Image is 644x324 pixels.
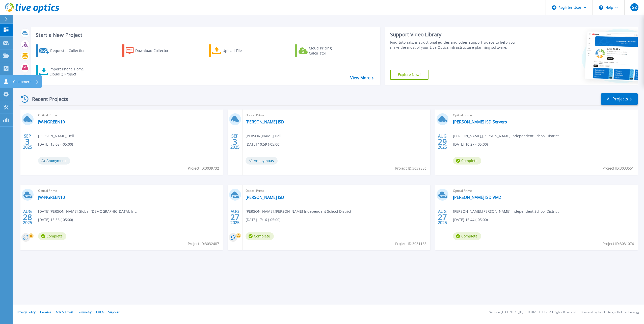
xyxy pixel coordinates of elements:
a: Telemetry [77,310,92,314]
span: Anonymous [38,157,70,165]
span: Project ID: 3039732 [188,166,219,171]
a: JW-NGREEN10 [38,195,65,200]
div: Support Video Library [390,31,521,38]
span: Optical Prime [453,188,635,194]
p: Customers [13,75,31,88]
span: [DATE] 13:08 (-05:00) [38,142,73,147]
a: Privacy Policy [17,310,36,314]
span: 27 [438,215,447,219]
span: Optical Prime [246,113,427,118]
span: Optical Prime [38,113,220,118]
a: View More [350,75,374,80]
a: EULA [96,310,104,314]
a: Support [108,310,119,314]
div: AUG 2025 [230,208,240,226]
span: [DATE] 17:16 (-05:00) [246,217,280,223]
a: Ads & Email [56,310,73,314]
span: [DATE] 10:27 (-05:00) [453,142,488,147]
span: 3 [25,140,30,144]
span: Project ID: 3039556 [395,166,426,171]
span: [DATE] 15:36 (-05:00) [38,217,73,223]
a: [PERSON_NAME] ISD Servers [453,119,507,124]
span: [PERSON_NAME] , Dell [246,133,281,139]
span: Project ID: 3033551 [603,166,634,171]
a: All Projects [601,93,638,105]
span: Complete [453,157,481,165]
li: © 2025 Dell Inc. All Rights Reserved [528,311,576,314]
span: [PERSON_NAME] , [PERSON_NAME] Independent School District [246,209,351,214]
a: Request a Collection [36,44,92,57]
li: Powered by Live Optics, a Dell Technology [581,311,639,314]
li: Version: [TECHNICAL_ID] [489,311,523,314]
span: [DATE][PERSON_NAME] , Global [DEMOGRAPHIC_DATA], Inc. [38,209,137,214]
span: 27 [230,215,239,219]
span: 3 [233,140,237,144]
div: Import Phone Home CloudIQ Project [49,67,89,77]
div: AUG 2025 [438,208,447,226]
div: SEP 2025 [23,132,32,151]
a: [PERSON_NAME] ISD VM2 [453,195,501,200]
a: Download Collector [122,44,178,57]
span: Project ID: 3032487 [188,241,219,247]
span: [PERSON_NAME] , [PERSON_NAME] Independent School District [453,209,559,214]
div: Upload Files [223,46,263,56]
span: Complete [38,232,66,240]
span: GZ [632,5,637,9]
a: Upload Files [209,44,265,57]
span: Optical Prime [246,188,427,194]
span: [PERSON_NAME] , Dell [38,133,74,139]
div: AUG 2025 [438,132,447,151]
div: Recent Projects [19,93,75,105]
h3: Start a New Project [36,32,373,38]
a: Cloud Pricing Calculator [295,44,351,57]
a: [PERSON_NAME] ISD [246,195,284,200]
span: [DATE] 10:59 (-05:00) [246,142,280,147]
a: [PERSON_NAME] ISD [246,119,284,124]
div: Cloud Pricing Calculator [309,46,349,56]
span: 29 [438,140,447,144]
a: JW-NGREEN10 [38,119,65,124]
span: [PERSON_NAME] , [PERSON_NAME] Independent School District [453,133,559,139]
a: Cookies [40,310,51,314]
div: Download Collector [135,46,176,56]
span: Project ID: 3031168 [395,241,426,247]
div: SEP 2025 [230,132,240,151]
div: Request a Collection [50,46,91,56]
span: Project ID: 3031074 [603,241,634,247]
a: Explore Now! [390,70,428,80]
div: Find tutorials, instructional guides and other support videos to help you make the most of your L... [390,40,521,50]
span: Complete [246,232,274,240]
span: Complete [453,232,481,240]
span: Optical Prime [38,188,220,194]
span: [DATE] 15:44 (-05:00) [453,217,488,223]
span: Anonymous [246,157,278,165]
span: 28 [23,215,32,219]
span: Optical Prime [453,113,635,118]
div: AUG 2025 [23,208,32,226]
